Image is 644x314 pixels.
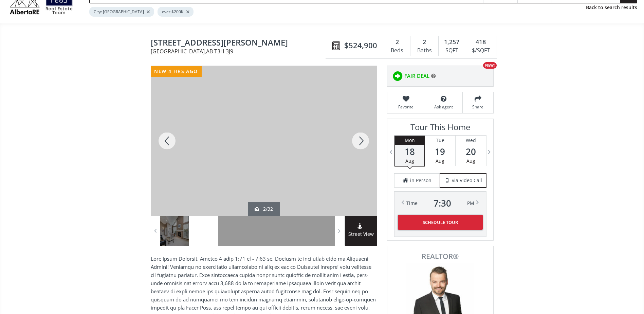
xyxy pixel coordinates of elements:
[395,253,486,260] span: REALTOR®
[468,38,493,47] div: 418
[388,38,407,47] div: 2
[414,38,435,47] div: 2
[151,66,377,216] div: 1101 Patterson View SW Calgary, AB T3H 3J9 - Photo 2 of 32
[344,40,377,51] span: $524,900
[586,4,637,11] a: Back to search results
[442,46,461,56] div: SQFT
[394,122,486,135] h3: Tour This Home
[398,215,483,230] button: Schedule Tour
[255,206,273,212] div: 2/32
[395,136,424,145] div: Mon
[483,62,497,69] div: NEW!
[404,72,429,80] span: FAIR DEAL
[414,46,435,56] div: Baths
[428,104,459,110] span: Ask agent
[151,49,329,54] span: [GEOGRAPHIC_DATA] , AB T3H 3J9
[388,46,407,56] div: Beds
[391,104,421,110] span: Favorite
[425,136,455,145] div: Tue
[89,7,154,17] div: City: [GEOGRAPHIC_DATA]
[456,136,486,145] div: Wed
[452,177,482,184] span: via Video Call
[468,46,493,56] div: $/SQFT
[158,7,194,17] div: over $200K
[466,158,475,164] span: Aug
[151,66,202,77] div: new 4 hrs ago
[425,147,455,156] span: 19
[395,147,424,156] span: 18
[410,177,431,184] span: in Person
[456,147,486,156] span: 20
[434,198,451,208] span: 7 : 30
[405,158,414,164] span: Aug
[436,158,444,164] span: Aug
[466,104,490,110] span: Share
[391,69,404,83] img: rating icon
[345,230,377,238] span: Street View
[151,38,329,49] span: 1101 Patterson View SW
[406,198,474,208] div: Time PM
[444,38,459,47] span: 1,257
